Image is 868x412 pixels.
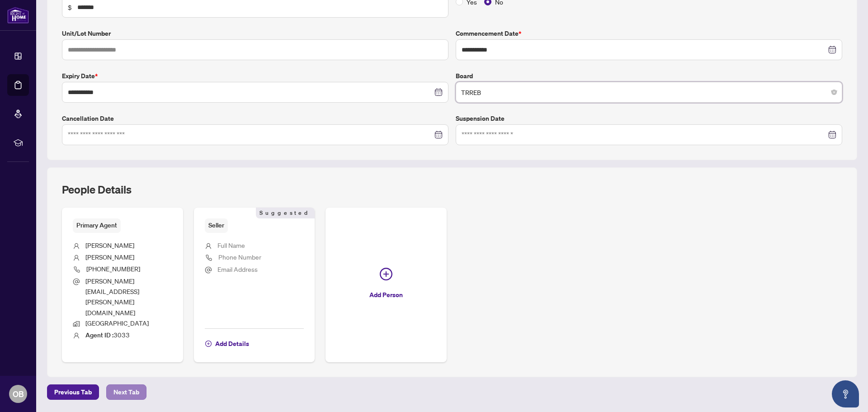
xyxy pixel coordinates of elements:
[456,71,842,81] label: Board
[47,384,99,400] button: Previous Tab
[73,218,121,232] span: Primary Agent
[369,288,403,302] span: Add Person
[456,114,842,123] label: Suspension Date
[85,253,134,261] span: [PERSON_NAME]
[62,182,132,197] h2: People Details
[62,71,448,81] label: Expiry Date
[325,208,447,362] button: Add Person
[13,388,24,400] span: OB
[85,331,113,339] b: Agent ID :
[831,90,837,95] span: close-circle
[54,385,92,399] span: Previous Tab
[205,341,212,347] span: plus-circle
[461,84,837,101] span: TRREB
[217,241,245,249] span: Full Name
[68,2,72,12] span: $
[205,336,250,351] button: Add Details
[113,385,139,399] span: Next Tab
[205,218,228,232] span: Seller
[106,384,146,400] button: Next Tab
[256,208,315,218] span: Suggested
[218,253,261,261] span: Phone Number
[832,380,859,407] button: Open asap
[217,265,258,273] span: Email Address
[215,336,249,351] span: Add Details
[85,319,149,327] span: [GEOGRAPHIC_DATA]
[456,28,842,38] label: Commencement Date
[85,277,139,317] span: [PERSON_NAME][EMAIL_ADDRESS][PERSON_NAME][DOMAIN_NAME]
[85,241,134,249] span: [PERSON_NAME]
[7,7,29,24] img: logo
[62,114,448,123] label: Cancellation Date
[85,331,130,339] span: 3033
[380,268,392,280] span: plus-circle
[62,28,448,38] label: Unit/Lot Number
[86,265,140,273] span: [PHONE_NUMBER]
